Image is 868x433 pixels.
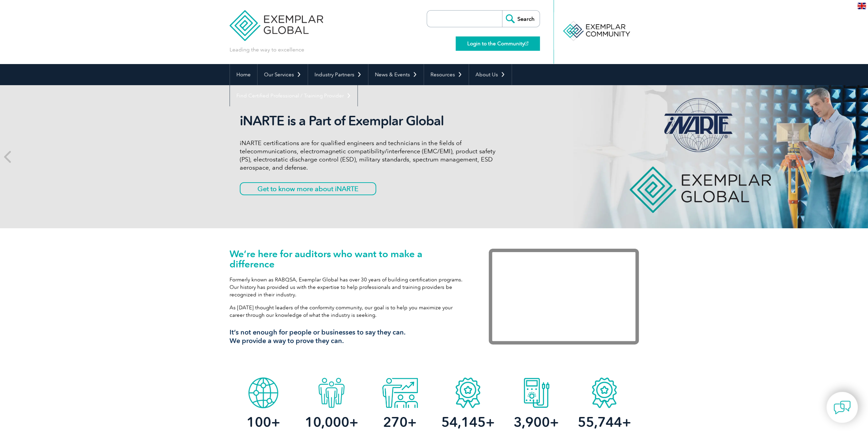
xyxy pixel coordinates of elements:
a: News & Events [368,64,424,85]
a: Our Services [258,64,308,85]
h2: + [297,417,366,428]
h2: + [434,417,502,428]
img: open_square.png [525,42,528,45]
input: Search [502,11,540,27]
h2: + [230,417,298,428]
span: 10,000 [305,414,349,430]
iframe: Exemplar Global: Working together to make a difference [489,249,639,344]
span: 100 [247,414,271,430]
h1: We’re here for auditors who want to make a difference [230,249,468,269]
p: iNARTE certifications are for qualified engineers and technicians in the fields of telecommunicat... [240,139,496,172]
span: 54,145 [441,414,486,430]
img: contact-chat.png [834,399,851,416]
span: 270 [383,414,408,430]
a: Home [230,64,257,85]
a: Get to know more about iNARTE [240,182,376,195]
img: en [857,3,866,9]
span: 55,744 [578,414,622,430]
p: Leading the way to excellence [230,46,304,53]
a: Industry Partners [308,64,368,85]
h2: iNARTE is a Part of Exemplar Global [240,113,496,129]
a: Find Certified Professional / Training Provider [230,85,357,106]
h3: It’s not enough for people or businesses to say they can. We provide a way to prove they can. [230,328,468,345]
p: Formerly known as RABQSA, Exemplar Global has over 30 years of building certification programs. O... [230,276,468,298]
h2: + [366,417,434,428]
a: Resources [424,64,469,85]
span: 3,900 [514,414,550,430]
p: As [DATE] thought leaders of the conformity community, our goal is to help you maximize your care... [230,304,468,319]
a: About Us [469,64,512,85]
h2: + [502,417,570,428]
a: Login to the Community [456,36,540,51]
h2: + [570,417,638,428]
